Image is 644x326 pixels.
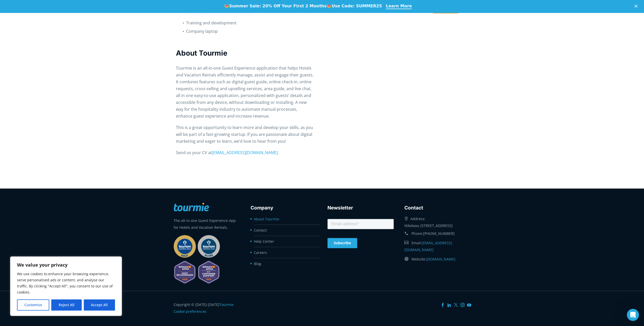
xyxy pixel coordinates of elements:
[186,28,218,34] span: Company laptop
[17,262,115,268] p: We value your privacy
[176,125,313,144] span: This is a great opportunity to learn more and develop your skills, as you will be part of a fast-...
[254,261,261,266] a: Blog
[404,204,471,212] h3: Contact
[404,238,471,254] div: Email:
[254,228,267,233] a: Contact
[254,250,267,255] a: Careers
[460,303,465,307] a: Instagram
[423,231,455,236] a: [PHONE_NUMBER]
[454,303,458,307] a: Twitter
[174,217,240,231] p: The all-in-one Guest Experience App for Hotels and Vacation Rentals.
[212,150,278,155] a: [EMAIL_ADDRESS][DOMAIN_NAME]
[254,239,274,244] a: Help Center
[426,257,455,262] a: [DOMAIN_NAME]
[404,229,471,238] div: Phone:
[327,218,394,257] iframe: Form 0
[84,299,115,311] button: Accept All
[254,217,279,221] a: About Tourmie
[17,271,115,295] p: We use cookies to enhance your browsing experience, serve personalised ads or content, and analys...
[174,309,206,314] a: Cookie preferences
[174,301,240,315] div: Copyright © [DATE]-[DATE]
[404,254,471,264] div: Website:
[278,150,279,155] span: .
[332,4,382,8] b: Use Code: SUMMER25
[219,302,234,307] a: Tourmie
[467,303,471,307] a: YouTube
[224,4,382,9] div: 🍉 🍉
[186,20,237,26] span: Training and development
[386,4,412,9] a: Learn More
[441,303,445,307] a: Facebook
[634,5,639,8] div: Close
[176,65,313,119] span: Tourmie is an all-in-one Guest Experience application that helps Hotels and Vacation Rentals effi...
[17,299,49,311] button: Customise
[404,214,471,229] div: Address: Nikolaou [STREET_ADDRESS]
[229,4,327,8] b: Summer Sale: 20% Off Your First 2 Months
[176,150,212,155] span: Send us your CV at
[176,48,315,58] h3: About Tourmie
[327,204,394,212] h3: Newsletter
[51,299,81,311] button: Reject All
[627,309,639,321] iframe: Intercom live chat
[447,303,451,307] a: LinkedIn
[251,204,317,212] h3: Company
[404,240,452,252] a: [EMAIL_ADDRESS][DOMAIN_NAME]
